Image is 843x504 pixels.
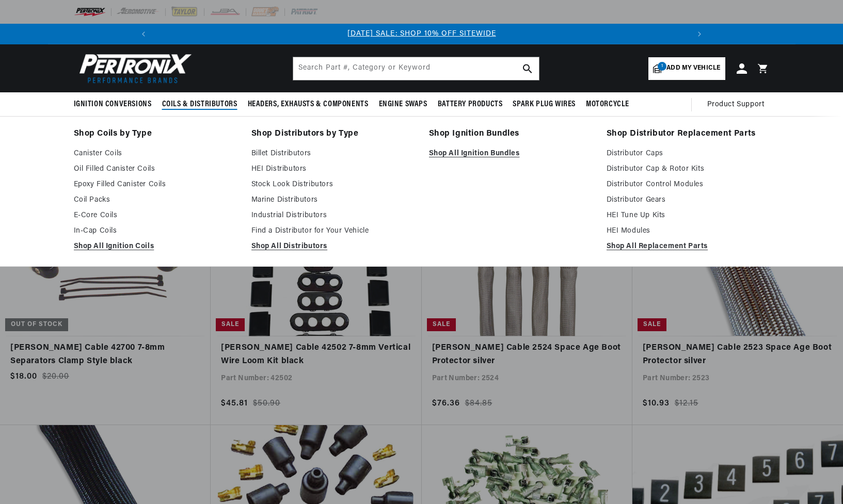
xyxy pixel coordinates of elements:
summary: Ignition Conversions [74,92,157,117]
a: Shop All Ignition Coils [74,240,237,253]
button: search button [516,57,539,80]
span: Ignition Conversions [74,99,152,110]
a: Shop Distributor Replacement Parts [607,127,770,141]
a: Shop All Ignition Bundles [429,148,592,160]
span: Spark Plug Wires [513,99,576,110]
a: Marine Distributors [251,194,415,206]
summary: Motorcycle [581,92,634,117]
a: Shop Distributors by Type [251,127,415,141]
a: [PERSON_NAME] Cable 2523 Space Age Boot Protector silver [643,342,833,368]
summary: Engine Swaps [374,92,433,117]
a: E-Core Coils [74,209,237,222]
a: HEI Modules [607,225,770,237]
a: In-Cap Coils [74,225,237,237]
a: HEI Tune Up Kits [607,209,770,222]
span: Coils & Distributors [162,99,237,110]
a: Shop All Replacement Parts [607,240,770,253]
a: Stock Look Distributors [251,178,415,191]
summary: Product Support [707,92,770,117]
button: Translation missing: en.sections.announcements.next_announcement [689,24,710,44]
a: Distributor Cap & Rotor Kits [607,163,770,175]
summary: Headers, Exhausts & Components [243,92,374,117]
summary: Spark Plug Wires [507,92,581,117]
span: Headers, Exhausts & Components [248,99,369,110]
a: Shop Coils by Type [74,127,237,141]
div: Announcement [154,28,689,40]
summary: Battery Products [433,92,508,117]
slideshow-component: Translation missing: en.sections.announcements.announcement_bar [48,24,796,44]
a: Distributor Caps [607,148,770,160]
a: Canister Coils [74,148,237,160]
span: Engine Swaps [379,99,427,110]
a: [DATE] SALE: SHOP 10% OFF SITEWIDE [347,30,496,38]
summary: Coils & Distributors [157,92,243,117]
span: Battery Products [438,99,503,110]
a: Find a Distributor for Your Vehicle [251,225,415,237]
a: Distributor Gears [607,194,770,206]
div: 1 of 3 [154,28,689,40]
button: Translation missing: en.sections.announcements.previous_announcement [133,24,154,44]
span: Add my vehicle [666,63,720,73]
a: [PERSON_NAME] Cable 42502 7-8mm Vertical Wire Loom Kit black [221,342,411,368]
a: Distributor Control Modules [607,178,770,191]
img: Pertronix [74,51,193,86]
a: Shop Ignition Bundles [429,127,592,141]
a: [PERSON_NAME] Cable 42700 7-8mm Separators Clamp Style black [10,342,200,368]
a: Coil Packs [74,194,237,206]
a: Shop All Distributors [251,240,415,253]
a: HEI Distributors [251,163,415,175]
span: 1 [658,62,666,71]
a: Billet Distributors [251,148,415,160]
a: Industrial Distributors [251,209,415,222]
a: Epoxy Filled Canister Coils [74,178,237,191]
a: 1Add my vehicle [648,57,725,80]
span: Motorcycle [586,99,629,110]
span: Product Support [707,99,765,110]
a: Oil Filled Canister Coils [74,163,237,175]
input: Search Part #, Category or Keyword [293,57,539,80]
a: [PERSON_NAME] Cable 2524 Space Age Boot Protector silver [432,342,622,368]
